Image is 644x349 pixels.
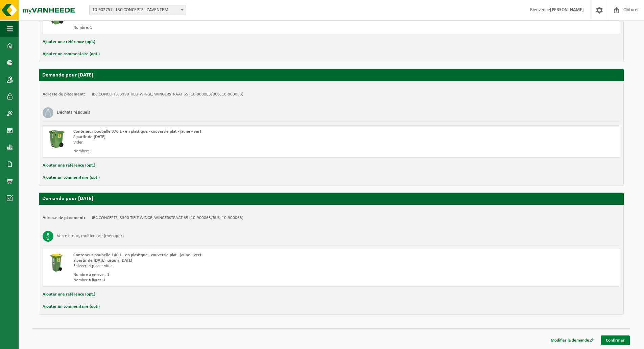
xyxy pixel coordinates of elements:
strong: Demande pour [DATE] [42,72,93,78]
button: Ajouter une référence (opt.) [43,290,95,299]
a: Modifier la demande [546,335,599,345]
h3: Déchets résiduels [57,107,90,118]
span: Conteneur poubelle 370 L - en plastique - couvercle plat - jaune - vert [73,129,201,134]
span: 10-902757 - IBC CONCEPTS - ZAVENTEM [90,5,186,15]
div: Vider [73,140,358,145]
strong: à partir de [DATE] [73,135,105,139]
strong: [PERSON_NAME] [550,7,584,13]
img: WB-0140-HPE-GN-50.png [46,253,67,273]
div: Nombre à enlever: 1 [73,272,358,278]
a: Confirmer [601,335,630,345]
div: Nombre: 1 [73,25,358,30]
h3: Verre creux, multicolore (ménager) [57,231,124,242]
div: Nombre à livrer: 1 [73,278,358,283]
button: Ajouter un commentaire (opt.) [43,302,100,311]
td: IBC CONCEPTS, 3390 TIELT-WINGE, WINGERSTRAAT 65 (10-900063/BUS, 10-900063) [92,215,243,221]
button: Ajouter un commentaire (opt.) [43,50,100,59]
td: IBC CONCEPTS, 3390 TIELT-WINGE, WINGERSTRAAT 65 (10-900063/BUS, 10-900063) [92,92,243,97]
div: Enlever et placer vide [73,263,358,269]
span: Conteneur poubelle 140 L - en plastique - couvercle plat - jaune - vert [73,253,201,257]
button: Ajouter une référence (opt.) [43,161,95,170]
img: WB-0370-HPE-GN-50.png [46,129,67,149]
button: Ajouter une référence (opt.) [43,38,95,46]
button: Ajouter un commentaire (opt.) [43,173,100,182]
strong: Demande pour [DATE] [42,196,93,201]
span: 10-902757 - IBC CONCEPTS - ZAVENTEM [89,5,186,15]
strong: Adresse de placement: [43,92,85,96]
strong: à partir de [DATE] jusqu'à [DATE] [73,258,132,263]
strong: Adresse de placement: [43,216,85,220]
div: Nombre: 1 [73,149,358,154]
